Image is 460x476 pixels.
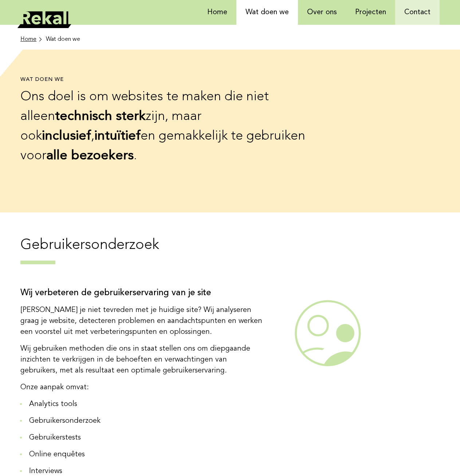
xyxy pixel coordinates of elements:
[20,236,440,264] h3: Gebruikersonderzoek
[55,110,146,123] b: technisch sterk
[20,35,43,44] a: Home
[20,35,36,44] span: Home
[46,149,134,163] b: alle bezoekers
[20,288,265,299] h4: Wij verbeteren de gebruikerservaring van je site
[26,432,265,443] li: Gebruikerstests
[20,382,265,393] p: Onze aanpak omvat:
[26,415,265,426] li: Gebruikersonderzoek
[20,343,265,376] p: Wij gebruiken methoden die ons in staat stellen ons om diepgaande inzichten te verkrijgen in de b...
[46,35,80,44] li: Wat doen we
[20,305,265,338] p: [PERSON_NAME] je niet tevreden met je huidige site? Wij analyseren graag je website, detecteren p...
[26,449,265,460] li: Online enquêtes
[20,77,318,83] h1: Wat doen we
[42,130,91,143] b: inclusief
[20,87,318,166] p: Ons doel is om websites te maken die niet alleen zijn, maar ook , en gemakkelijk te gebruiken voor .
[94,130,141,143] b: intuïtief
[26,399,265,410] li: Analytics tools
